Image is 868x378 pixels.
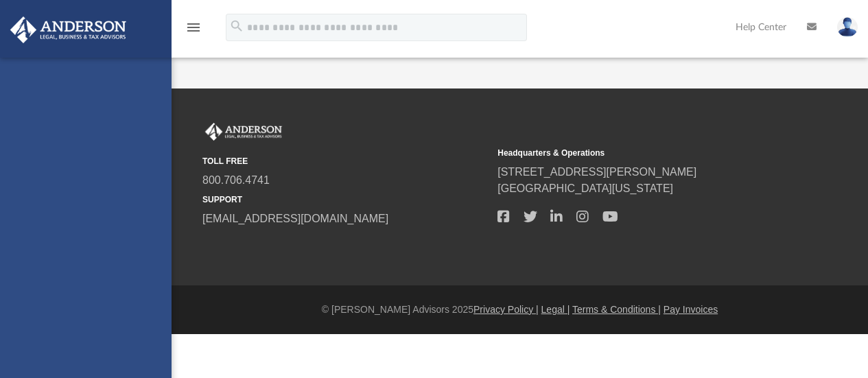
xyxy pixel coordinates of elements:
a: Terms & Conditions | [572,304,661,315]
a: 800.706.4741 [202,174,270,186]
a: Pay Invoices [664,304,718,315]
a: [STREET_ADDRESS][PERSON_NAME] [497,166,696,178]
small: Headquarters & Operations [497,147,783,159]
img: User Pic [837,17,858,37]
a: Privacy Policy | [473,304,539,315]
a: [EMAIL_ADDRESS][DOMAIN_NAME] [202,213,388,224]
a: menu [185,26,202,36]
small: SUPPORT [202,193,488,206]
i: menu [185,19,202,36]
img: Anderson Advisors Platinum Portal [6,16,130,43]
i: search [229,19,244,34]
a: Legal | [541,304,570,315]
a: [GEOGRAPHIC_DATA][US_STATE] [497,182,673,194]
small: TOLL FREE [202,155,488,167]
div: © [PERSON_NAME] Advisors 2025 [172,303,868,317]
img: Anderson Advisors Platinum Portal [202,123,285,141]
